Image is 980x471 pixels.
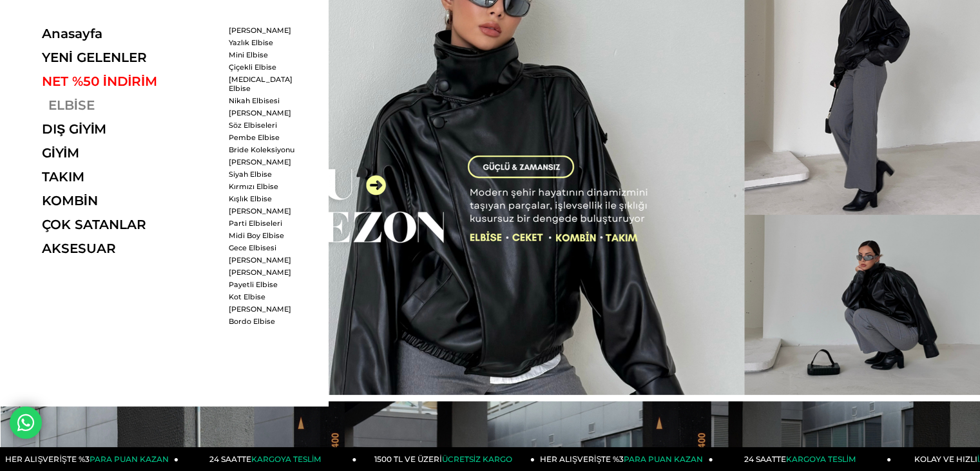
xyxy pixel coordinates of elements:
a: [PERSON_NAME] [229,256,303,265]
a: YENİ GELENLER [42,50,219,65]
a: Mini Elbise [229,50,303,59]
a: [PERSON_NAME] [229,305,303,314]
span: ÜCRETSİZ KARGO [442,454,512,464]
a: ÇOK SATANLAR [42,217,219,232]
a: ELBİSE [42,97,219,113]
a: Söz Elbiseleri [229,121,303,130]
a: Siyah Elbise [229,170,303,179]
span: KARGOYA TESLİM [785,454,855,464]
a: GİYİM [42,145,219,161]
a: AKSESUAR [42,241,219,256]
a: Yazlık Elbise [229,38,303,47]
a: Kışlık Elbise [229,194,303,203]
a: Gece Elbisesi [229,243,303,252]
a: Payetli Elbise [229,280,303,289]
a: HER ALIŞVERİŞTE %3PARA PUAN KAZAN [535,447,713,471]
a: 24 SAATTEKARGOYA TESLİM [178,447,357,471]
a: NET %50 İNDİRİM [42,74,219,89]
a: HER ALIŞVERİŞTE %3PARA PUAN KAZAN [1,447,179,471]
a: DIŞ GİYİM [42,121,219,137]
a: KOMBİN [42,193,219,208]
a: Çiçekli Elbise [229,63,303,72]
a: 1500 TL VE ÜZERİÜCRETSİZ KARGO [357,447,535,471]
span: PARA PUAN KAZAN [90,454,169,464]
span: PARA PUAN KAZAN [624,454,703,464]
a: [PERSON_NAME] [229,108,303,117]
a: Anasayfa [42,26,219,41]
a: Bride Koleksiyonu [229,145,303,154]
a: [PERSON_NAME] [229,26,303,35]
a: Pembe Elbise [229,133,303,142]
a: Nikah Elbisesi [229,96,303,105]
a: [PERSON_NAME] [229,268,303,277]
a: Kot Elbise [229,292,303,301]
a: [PERSON_NAME] [229,157,303,166]
a: Bordo Elbise [229,317,303,326]
a: 24 SAATTEKARGOYA TESLİM [713,447,892,471]
a: TAKIM [42,169,219,185]
span: KARGOYA TESLİM [251,454,321,464]
a: Midi Boy Elbise [229,231,303,240]
a: Parti Elbiseleri [229,219,303,228]
a: Kırmızı Elbise [229,182,303,191]
a: [PERSON_NAME] [229,206,303,215]
a: [MEDICAL_DATA] Elbise [229,75,303,93]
